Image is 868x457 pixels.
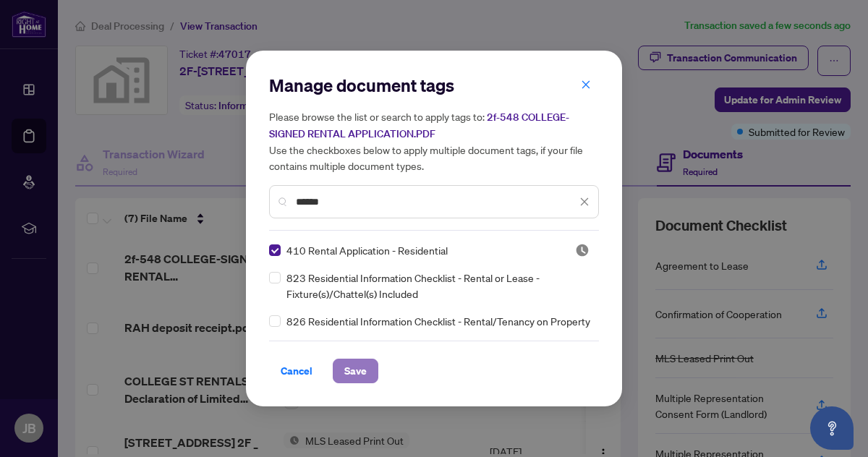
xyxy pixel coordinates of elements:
[344,359,367,383] span: Save
[286,270,590,302] span: 823 Residential Information Checklist - Rental or Lease - Fixture(s)/Chattel(s) Included
[575,243,590,257] img: status
[579,197,590,207] span: close
[286,313,590,329] span: 826 Residential Information Checklist - Rental/Tenancy on Property
[269,74,599,97] h2: Manage document tags
[581,80,591,90] span: close
[810,406,854,450] button: Open asap
[281,359,312,383] span: Cancel
[333,359,378,383] button: Save
[269,359,324,383] button: Cancel
[269,108,599,174] h5: Please browse the list or search to apply tags to: Use the checkboxes below to apply multiple doc...
[575,243,590,257] span: Pending Review
[286,242,448,258] span: 410 Rental Application - Residential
